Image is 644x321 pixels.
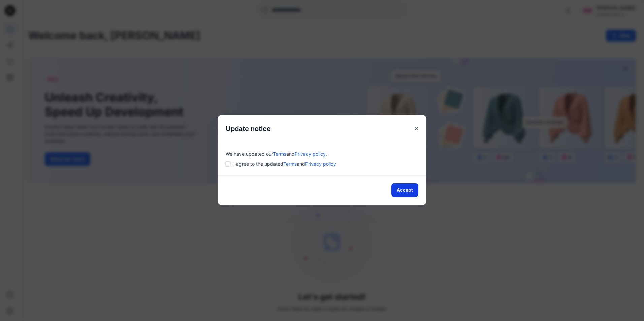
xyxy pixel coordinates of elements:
button: Close [410,122,422,135]
span: and [286,151,295,157]
h5: Update notice [218,115,279,142]
div: We have updated our . [226,150,418,157]
span: and [297,161,305,167]
button: Accept [391,183,418,197]
a: Terms [273,151,286,157]
a: Terms [283,161,297,167]
span: I agree to the updated [233,160,336,167]
a: Privacy policy [305,161,336,167]
a: Privacy policy [295,151,326,157]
